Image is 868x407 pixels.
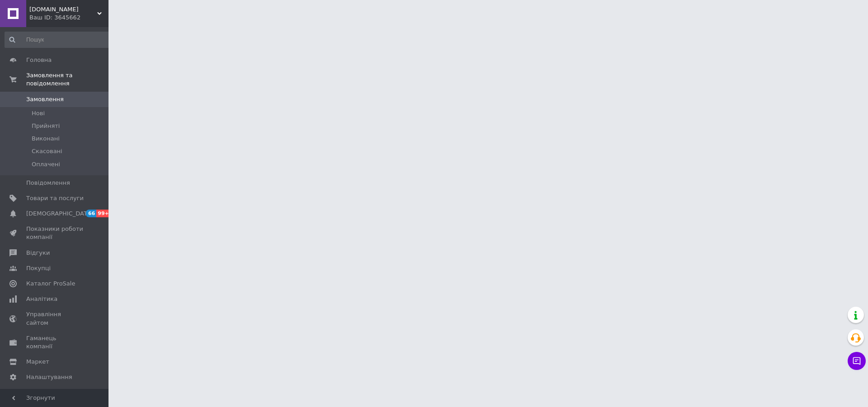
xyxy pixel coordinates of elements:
span: Відгуки [26,249,50,257]
span: 5v.net.ua [29,5,97,14]
span: [DEMOGRAPHIC_DATA] [26,210,93,218]
span: Гаманець компанії [26,334,84,351]
span: Маркет [26,358,49,366]
span: Товари та послуги [26,194,84,202]
span: Головна [26,56,52,64]
span: Замовлення [26,95,64,103]
span: 99+ [96,210,111,217]
span: 66 [86,210,96,217]
span: Аналітика [26,295,57,303]
button: Чат з покупцем [848,352,866,370]
span: Прийняті [32,122,60,130]
span: Покупці [26,264,51,272]
span: Показники роботи компанії [26,225,84,241]
span: Замовлення та повідомлення [26,71,108,88]
span: Каталог ProSale [26,280,75,288]
span: Управління сайтом [26,310,84,327]
span: Скасовані [32,147,62,155]
span: Виконані [32,135,60,143]
div: Ваш ID: 3645662 [29,14,108,22]
input: Пошук [5,32,112,48]
span: Повідомлення [26,179,70,187]
span: Оплачені [32,160,60,168]
span: Нові [32,109,45,117]
span: Налаштування [26,373,72,381]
